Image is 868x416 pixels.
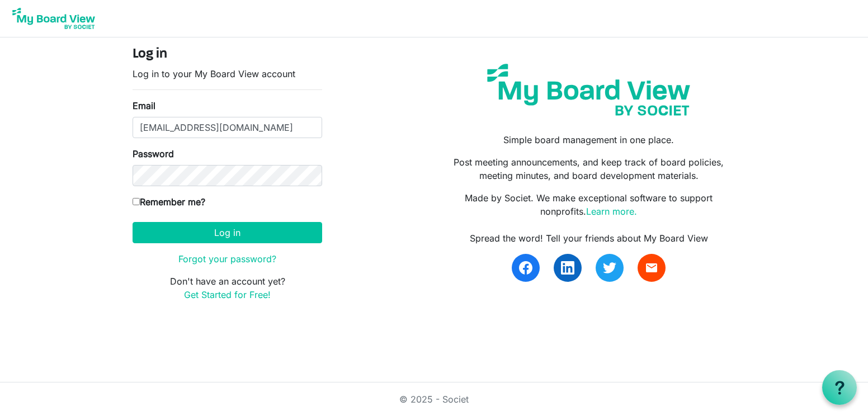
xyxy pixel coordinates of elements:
[479,55,699,124] img: my-board-view-societ.svg
[133,99,155,112] label: Email
[133,195,205,209] label: Remember me?
[586,206,637,217] a: Learn more.
[638,254,666,282] a: email
[133,275,322,301] p: Don't have an account yet?
[561,261,574,275] img: linkedin.svg
[133,67,322,81] p: Log in to your My Board View account
[178,253,276,264] a: Forgot your password?
[442,155,735,182] p: Post meeting announcements, and keep track of board policies, meeting minutes, and board developm...
[442,133,735,146] p: Simple board management in one place.
[184,289,271,300] a: Get Started for Free!
[519,261,532,275] img: facebook.svg
[133,222,322,243] button: Log in
[399,394,469,405] a: © 2025 - Societ
[133,147,174,160] label: Password
[442,231,735,245] div: Spread the word! Tell your friends about My Board View
[603,261,616,275] img: twitter.svg
[442,191,735,218] p: Made by Societ. We make exceptional software to support nonprofits.
[133,46,322,63] h4: Log in
[9,4,98,32] img: My Board View Logo
[133,198,140,205] input: Remember me?
[645,261,658,275] span: email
